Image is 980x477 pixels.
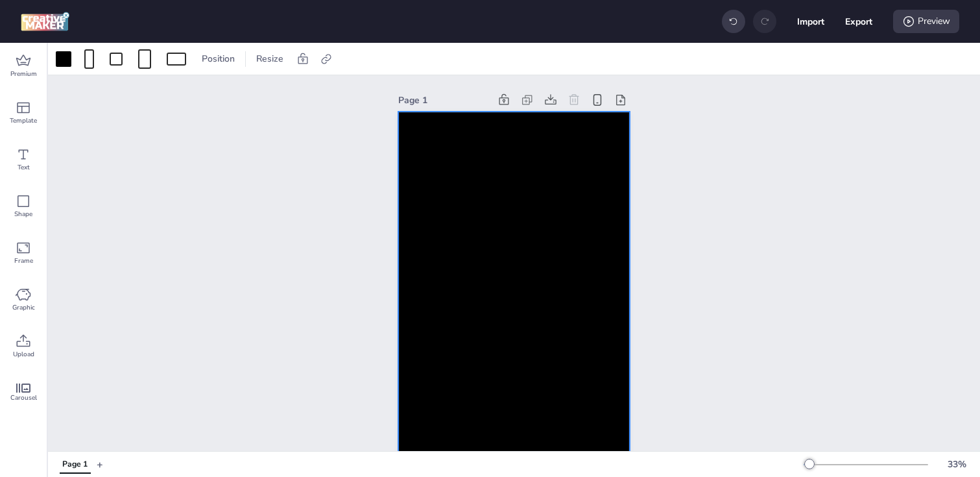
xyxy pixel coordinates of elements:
div: Page 1 [398,93,489,107]
span: Text [18,162,30,173]
div: Tabs [53,453,97,476]
span: Graphic [12,302,35,313]
span: Premium [10,69,37,79]
img: logo Creative Maker [21,12,69,31]
button: Export [845,8,872,35]
span: Template [10,116,37,126]
div: 33 % [941,458,972,471]
button: + [97,453,103,476]
span: Upload [13,349,34,360]
span: Frame [14,256,33,266]
span: Carousel [10,393,37,403]
span: Position [199,52,237,66]
div: Page 1 [62,459,88,471]
span: Shape [14,209,32,219]
span: Resize [254,52,286,66]
button: Import [797,8,824,35]
div: Preview [893,10,959,33]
